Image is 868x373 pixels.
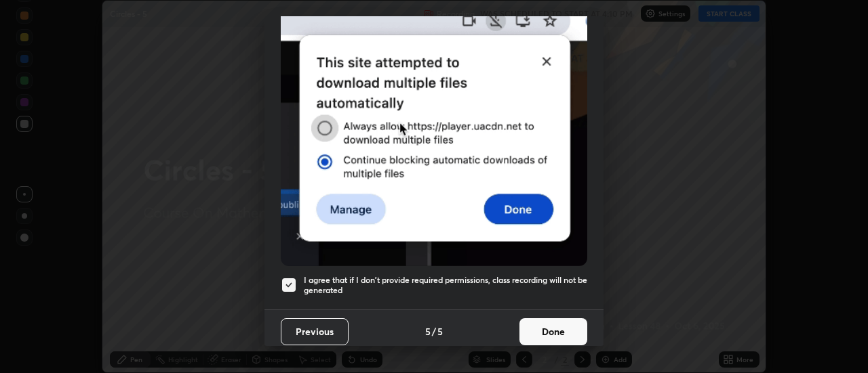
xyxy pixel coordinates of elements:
[519,318,587,345] button: Done
[437,324,443,338] h4: 5
[304,275,587,296] h5: I agree that if I don't provide required permissions, class recording will not be generated
[425,324,431,338] h4: 5
[281,318,349,345] button: Previous
[432,324,436,338] h4: /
